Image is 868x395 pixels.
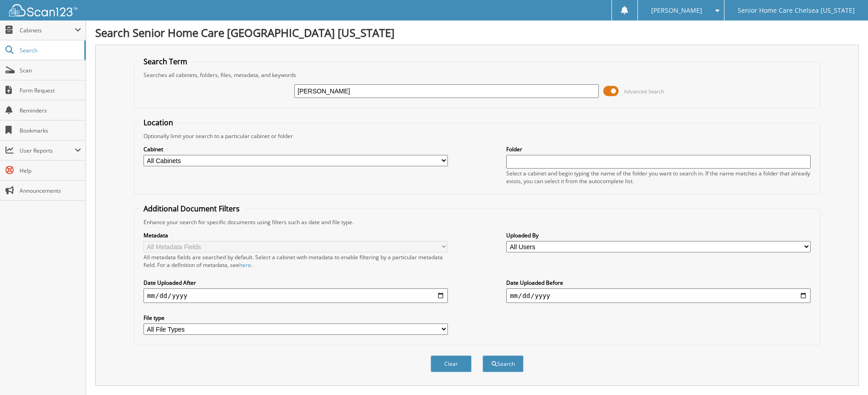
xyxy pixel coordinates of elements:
span: Cabinets [20,26,75,34]
label: Metadata [144,231,448,239]
label: Cabinet [144,145,448,153]
label: File type [144,314,448,322]
label: Uploaded By [506,231,811,239]
label: Date Uploaded Before [506,279,811,287]
legend: Search Term [139,56,192,67]
div: All metadata fields are searched by default. Select a cabinet with metadata to enable filtering b... [144,253,448,269]
span: Reminders [20,107,81,114]
span: [PERSON_NAME] [651,8,702,13]
span: Search [20,46,80,54]
h1: Search Senior Home Care [GEOGRAPHIC_DATA] [US_STATE] [95,25,859,40]
div: Optionally limit your search to a particular cabinet or folder [139,132,815,140]
span: Advanced Search [624,88,664,95]
div: Select a cabinet and begin typing the name of the folder you want to search in. If the name match... [506,169,811,185]
div: Enhance your search for specific documents using filters such as date and file type. [139,218,815,226]
span: User Reports [20,147,75,154]
span: Scan [20,67,81,74]
input: start [144,288,448,303]
span: Announcements [20,187,81,195]
label: Folder [506,145,811,153]
span: Help [20,167,81,174]
legend: Location [139,118,178,128]
img: scan123-logo-white.svg [9,4,77,16]
span: Senior Home Care Chelsea [US_STATE] [738,8,855,13]
span: Form Request [20,87,81,94]
a: here [239,261,251,269]
div: Searches all cabinets, folders, files, metadata, and keywords [139,71,815,79]
button: Clear [431,355,472,372]
button: Search [483,355,524,372]
span: Bookmarks [20,127,81,134]
legend: Additional Document Filters [139,204,244,214]
label: Date Uploaded After [144,279,448,287]
input: end [506,288,811,303]
iframe: Chat Widget [822,351,868,395]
